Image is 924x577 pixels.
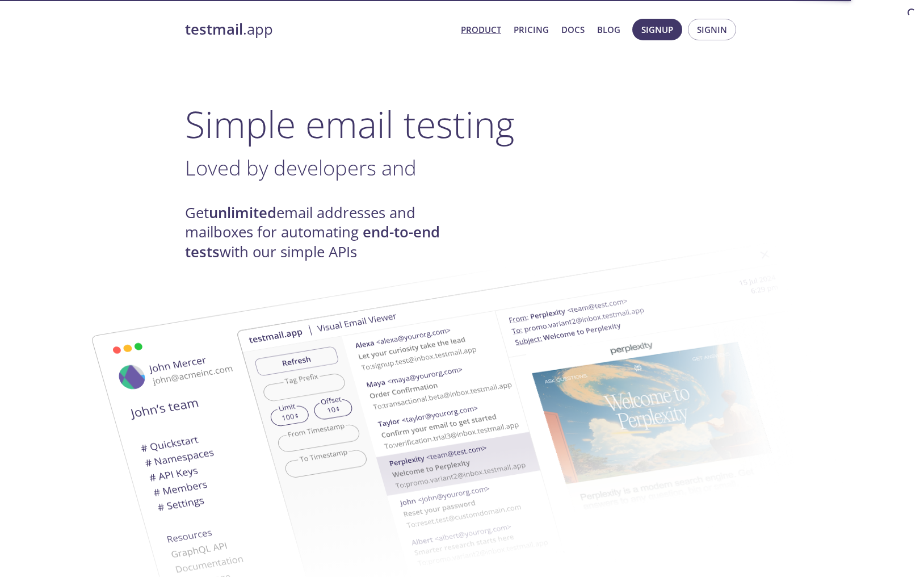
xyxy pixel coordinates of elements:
button: Signin [688,19,736,40]
strong: unlimited [209,203,276,223]
span: Signin [697,22,727,37]
span: Loved by developers and [185,153,417,182]
h1: Simple email testing [185,102,739,146]
a: Pricing [514,22,549,37]
h4: Get email addresses and mailboxes for automating with our simple APIs [185,203,462,262]
a: Blog [597,22,620,37]
strong: testmail [185,19,243,39]
a: testmail.app [185,20,452,39]
span: Signup [641,22,673,37]
strong: end-to-end tests [185,222,440,261]
button: Signup [632,19,682,40]
a: Product [461,22,501,37]
a: Docs [561,22,585,37]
